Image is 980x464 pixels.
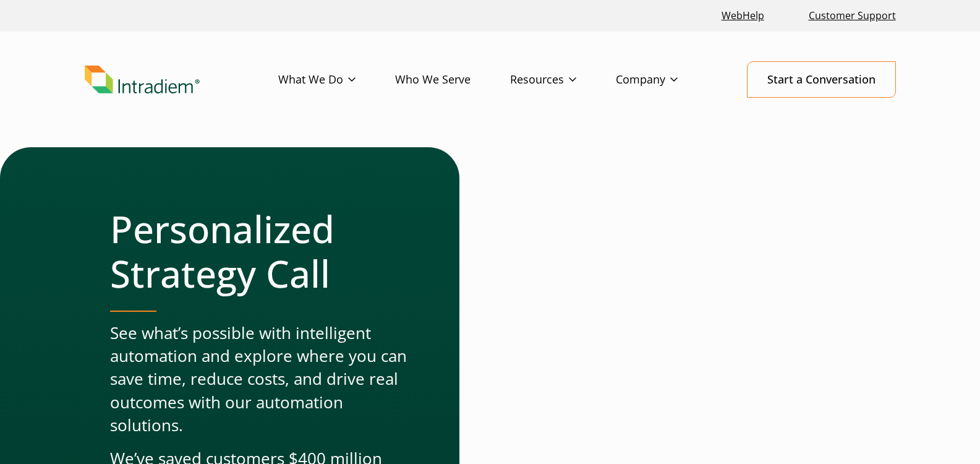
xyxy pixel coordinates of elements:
[110,207,410,296] h1: Personalized Strategy Call
[110,322,410,437] p: See what’s possible with intelligent automation and explore where you can save time, reduce costs...
[747,61,896,98] a: Start a Conversation
[804,2,901,29] a: Customer Support
[616,62,717,98] a: Company
[395,62,510,98] a: Who We Serve
[510,62,616,98] a: Resources
[85,66,200,94] img: Intradiem
[278,62,395,98] a: What We Do
[717,2,769,29] a: Link opens in a new window
[85,66,278,94] a: Link to homepage of Intradiem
